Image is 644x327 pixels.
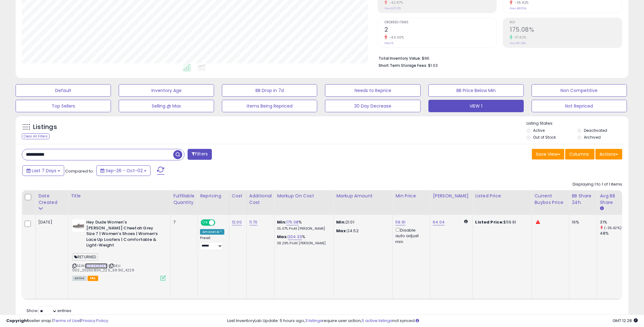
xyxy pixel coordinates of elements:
[387,0,403,5] small: -42.87%
[277,193,331,199] div: Markup on Cost
[173,219,193,225] div: 7
[395,193,427,199] div: Min Price
[572,219,592,225] div: 16%
[232,193,244,199] div: Cost
[32,168,56,174] span: Last 7 Days
[533,135,556,140] label: Out of Stock
[249,219,258,225] a: 11.70
[53,318,80,324] a: Terms of Use
[22,165,64,176] button: Last 7 Days
[22,133,50,139] div: Clear All Filters
[384,41,393,45] small: Prev: 5
[277,241,329,246] p: 38.29% Profit [PERSON_NAME]
[336,228,347,234] strong: Max:
[119,100,214,112] button: Selling @ Max
[188,149,212,160] button: Filters
[527,121,628,127] p: Listing States:
[428,62,438,68] span: $1.03
[600,206,603,211] small: Avg BB Share.
[249,193,272,206] div: Additional Cost
[222,100,317,112] button: Items Being Repriced
[38,193,65,206] div: Date Created
[274,190,334,215] th: The percentage added to the cost of goods (COGS) that forms the calculator for Min & Max prices.
[72,219,85,232] img: 41V-+DuenVL._SL40_.jpg
[336,193,390,199] div: Markup Amount
[173,193,195,206] div: Fulfillable Quantity
[26,308,71,314] span: Show: entries
[222,84,317,97] button: BB Drop in 7d
[433,219,445,225] a: 64.04
[532,149,564,159] button: Save View
[277,219,329,231] div: %
[433,193,470,199] div: [PERSON_NAME]
[513,35,527,40] small: 117.82%
[533,128,545,133] label: Active
[379,63,427,68] b: Short Term Storage Fees:
[428,84,524,97] button: BB Price Below Min
[600,231,625,236] div: 48%
[475,219,527,225] div: $59.91
[6,318,29,324] strong: Copyright
[16,84,111,97] button: Default
[16,100,111,112] button: Top Sellers
[600,193,623,206] div: Avg BB Share
[510,41,526,45] small: Prev: 80.38%
[325,84,420,97] button: Needs to Reprice
[200,236,224,250] div: Preset:
[71,193,168,199] div: Title
[81,318,108,324] a: Privacy Policy
[72,219,166,280] div: ASIN:
[573,182,622,187] div: Displaying 1 to 1 of 1 items
[96,165,150,176] button: Sep-26 - Oct-02
[613,318,638,324] span: 2025-10-11 12:28 GMT
[379,54,618,62] li: $96
[475,219,503,225] b: Listed Price:
[72,263,134,273] span: | SKU: 002_20250804_22.5_59.90_4229
[38,219,63,225] div: [DATE]
[72,253,98,260] span: RETURNED
[106,168,143,174] span: Sep-26 - Oct-02
[395,227,425,245] div: Disable auto adjust min
[532,100,627,112] button: Not Repriced
[277,227,329,231] p: 35.07% Profit [PERSON_NAME]
[227,318,638,324] div: Last InventoryLab Update: 5 hours ago, require user action, not synced.
[325,100,420,112] button: 30 Day Decrease
[595,149,622,159] button: Actions
[475,193,529,199] div: Listed Price
[200,193,227,199] div: Repricing
[384,7,401,10] small: Prev: $73.55
[336,228,388,234] p: 24.52
[387,35,404,40] small: -60.00%
[395,219,405,225] a: 59.91
[305,318,322,324] a: 3 listings
[119,84,214,97] button: Inventory Age
[510,7,526,10] small: Prev: 48.00%
[33,123,57,131] h5: Listings
[572,193,594,206] div: BB Share 24h.
[569,151,589,157] span: Columns
[200,229,224,235] div: Amazon AI *
[85,263,107,269] a: B0844GR5KN
[277,219,286,225] b: Min:
[336,219,388,225] p: 21.01
[532,84,627,97] button: Non Competitive
[604,225,622,230] small: (-35.42%)
[201,220,209,225] span: ON
[600,219,625,225] div: 31%
[214,220,224,225] span: OFF
[510,26,622,35] h2: 175.08%
[72,276,87,281] span: All listings currently available for purchase on Amazon
[277,234,329,246] div: %
[232,219,242,225] a: 12.00
[534,193,566,206] div: Current Buybox Price
[584,135,601,140] label: Archived
[384,26,497,35] h2: 2
[288,234,302,240] a: 204.33
[428,100,524,112] button: VIEW 1
[6,318,108,324] div: seller snap | |
[565,149,594,159] button: Columns
[65,168,94,174] span: Compared to:
[336,219,346,225] strong: Min:
[277,234,288,240] b: Max:
[379,56,421,61] b: Total Inventory Value:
